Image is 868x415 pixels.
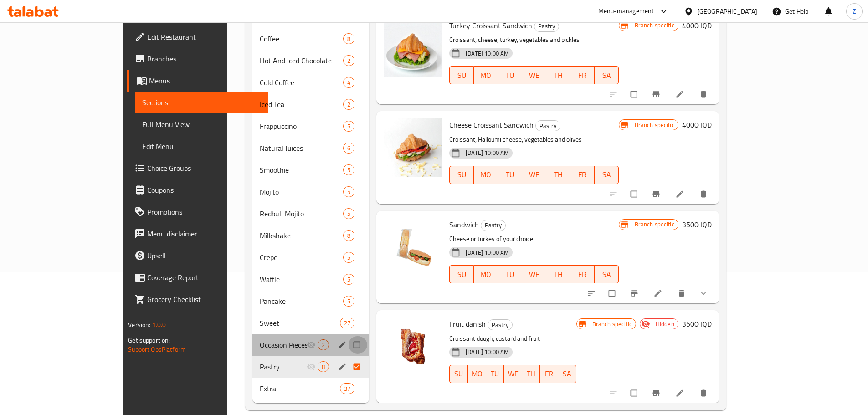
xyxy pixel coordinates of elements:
a: Full Menu View [135,113,268,135]
button: TH [546,265,570,283]
button: edit [336,339,350,351]
span: Pastry [488,320,512,330]
span: Hot And Iced Chocolate [260,55,343,66]
div: Smoothie5 [252,159,369,181]
div: [GEOGRAPHIC_DATA] [697,6,757,16]
span: 5 [344,188,354,196]
span: Iced Tea [260,99,343,110]
div: Milkshake8 [252,225,369,246]
svg: Inactive section [307,340,316,349]
div: Cold Coffee [260,77,343,88]
button: TU [498,166,522,184]
svg: Inactive section [307,362,316,371]
span: Choice Groups [147,163,261,174]
span: Turkey Croissant Sandwich [449,19,532,32]
div: Sweet27 [252,312,369,334]
span: FR [574,168,591,181]
p: Croissant, cheese, turkey, vegetables and pickles [449,34,618,46]
span: Occasion Pieces [260,339,307,350]
button: sort-choices [581,283,603,303]
div: items [343,121,354,132]
span: SA [562,367,573,380]
span: SU [453,268,470,281]
div: Occasion Pieces2edit [252,334,369,356]
div: items [343,208,354,219]
span: 1.0.0 [152,319,166,331]
button: TH [546,66,570,84]
button: WE [522,265,546,283]
div: Pastry [535,120,560,131]
span: SU [453,367,464,380]
button: delete [693,383,715,403]
span: Extra [260,383,340,394]
span: SA [598,168,615,181]
div: Coffee [260,33,343,44]
div: items [343,143,354,154]
span: Branch specific [631,21,678,30]
div: items [343,77,354,88]
div: items [340,383,354,394]
div: Pastry [488,319,513,330]
a: Edit menu item [675,90,686,99]
span: Select to update [625,185,644,203]
button: Branch-specific-item [624,283,646,303]
span: MO [478,69,494,82]
a: Choice Groups [127,157,268,179]
a: Menu disclaimer [127,223,268,245]
p: Croissant, Halloumi cheese, vegetables and olives [449,134,618,145]
button: SU [449,66,474,84]
span: Natural Juices [260,143,343,154]
div: Pastry [534,21,559,32]
div: Redbull Mojito5 [252,203,369,225]
span: WE [526,168,543,181]
div: items [340,318,354,328]
span: FR [544,367,555,380]
div: items [318,339,329,350]
button: MO [474,166,498,184]
div: Natural Juices6 [252,137,369,159]
span: 6 [344,144,354,153]
span: MO [472,367,483,380]
div: items [343,252,354,263]
span: Fruit danish [449,317,486,331]
span: Pastry [536,121,560,131]
div: items [318,361,329,372]
span: TU [502,268,519,281]
span: Pastry [481,220,505,231]
span: Coverage Report [147,272,261,283]
img: Sandwich [384,218,442,277]
button: Branch-specific-item [646,383,668,403]
button: TU [498,66,522,84]
button: TU [486,365,504,383]
span: 5 [344,297,354,306]
img: Cheese Croissant Sandwich [384,118,442,177]
span: Smoothie [260,164,343,175]
button: FR [540,365,558,383]
span: 8 [318,363,329,371]
a: Promotions [127,201,268,223]
a: Edit Restaurant [127,26,268,48]
button: SU [449,365,468,383]
span: Mojito [260,186,343,197]
a: Branches [127,48,268,70]
span: TH [550,168,567,181]
span: 5 [344,210,354,218]
span: 5 [344,166,354,174]
span: Branch specific [631,220,678,229]
span: FR [574,69,591,82]
span: [DATE] 10:00 AM [462,49,513,58]
span: Select to update [625,86,644,103]
span: TH [550,268,567,281]
button: FR [570,265,595,283]
span: Milkshake [260,230,343,241]
span: MO [478,168,494,181]
div: items [343,164,354,175]
button: WE [504,365,522,383]
div: Coffee8 [252,28,369,50]
div: Menu-management [598,6,654,17]
span: Branch specific [589,320,636,328]
span: MO [478,268,494,281]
